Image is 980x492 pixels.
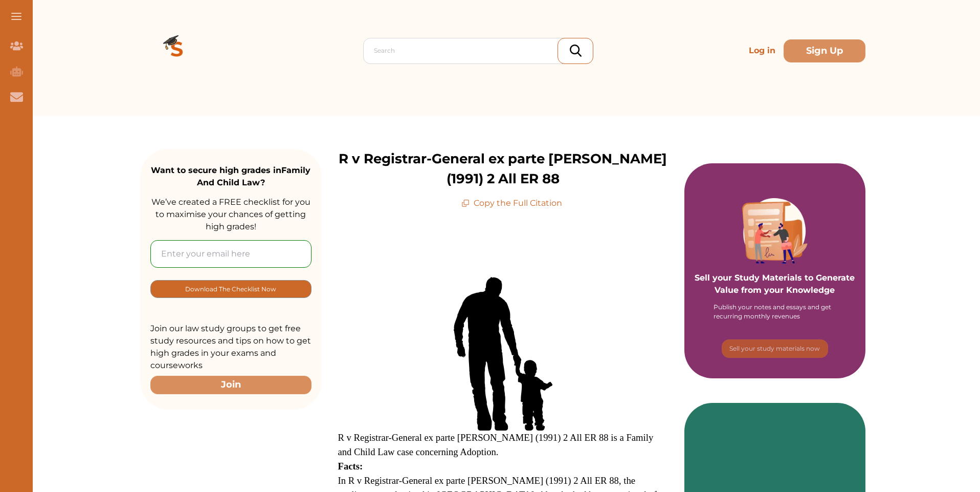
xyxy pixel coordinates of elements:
[185,283,276,295] p: Download The Checklist Now
[150,240,311,268] input: Enter your email here
[150,280,311,298] button: [object Object]
[745,40,779,61] p: Log in
[570,45,582,57] img: search_icon
[338,461,363,472] strong: Facts:
[322,149,684,189] p: R v Registrar-General ex parte [PERSON_NAME] (1991) 2 All ER 88
[722,339,828,358] button: [object Object]
[151,197,310,231] span: We’ve created a FREE checklist for you to maximise your chances of getting high grades!
[742,198,808,264] img: Purple card image
[151,165,310,187] strong: Want to secure high grades in Family And Child Law ?
[784,39,865,62] button: Sign Up
[140,14,214,88] img: Logo
[714,303,836,321] div: Publish your notes and essays and get recurring monthly revenues
[150,376,311,394] button: Join
[454,277,552,431] img: Father-Child-Custody-Rights-193x300.png
[695,243,856,296] p: Sell your Study Materials to Generate Value from your Knowledge
[461,197,562,209] p: Copy the Full Citation
[338,432,654,457] span: R v Registrar-General ex parte [PERSON_NAME] (1991) 2 All ER 88 is a Family and Child Law case co...
[729,344,820,353] p: Sell your study materials now
[150,323,311,372] p: Join our law study groups to get free study resources and tips on how to get high grades in your ...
